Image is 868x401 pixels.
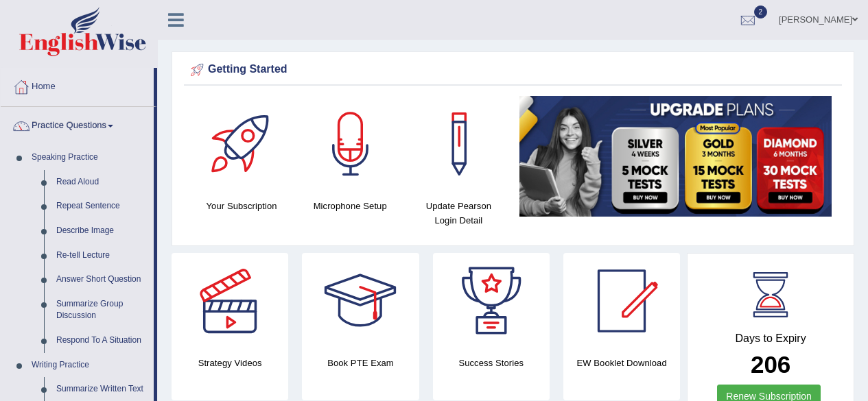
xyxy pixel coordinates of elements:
[50,267,154,292] a: Answer Short Question
[703,332,838,345] h4: Days to Expiry
[25,353,154,378] a: Writing Practice
[411,199,506,228] h4: Update Pearson Login Detail
[50,219,154,243] a: Describe Image
[1,107,154,141] a: Practice Questions
[563,356,680,370] h4: EW Booklet Download
[50,292,154,328] a: Summarize Group Discussion
[194,199,289,213] h4: Your Subscription
[303,199,397,213] h4: Microphone Setup
[751,351,790,378] b: 206
[50,170,154,195] a: Read Aloud
[50,328,154,353] a: Respond To A Situation
[50,194,154,219] a: Repeat Sentence
[754,5,768,19] span: 2
[519,96,832,217] img: small5.jpg
[50,243,154,268] a: Re-tell Lecture
[187,60,838,80] div: Getting Started
[433,356,550,370] h4: Success Stories
[1,68,154,102] a: Home
[302,356,419,370] h4: Book PTE Exam
[25,145,154,170] a: Speaking Practice
[172,356,288,370] h4: Strategy Videos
